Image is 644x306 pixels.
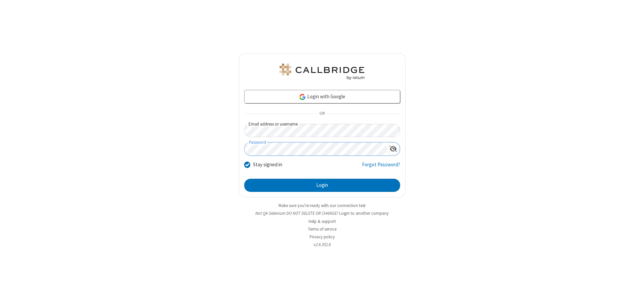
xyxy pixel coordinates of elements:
a: Login with Google [244,90,400,103]
img: google-icon.png [299,93,306,101]
button: Login to another company [339,210,389,216]
span: OR [317,109,327,118]
img: QA Selenium DO NOT DELETE OR CHANGE [278,64,366,80]
input: Password [245,142,387,156]
li: v2.6.352.6 [239,241,406,248]
a: Privacy policy [310,234,335,240]
label: Stay signed in [253,161,282,169]
iframe: Chat [627,288,639,301]
a: Make sure you're ready with our connection test [279,203,365,208]
button: Login [244,179,400,192]
div: Show password [387,142,400,155]
li: Not QA Selenium DO NOT DELETE OR CHANGE? [239,210,406,216]
a: Help & support [309,218,336,224]
a: Forgot Password? [362,161,400,174]
a: Terms of service [308,226,336,232]
input: Email address or username [244,124,400,137]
